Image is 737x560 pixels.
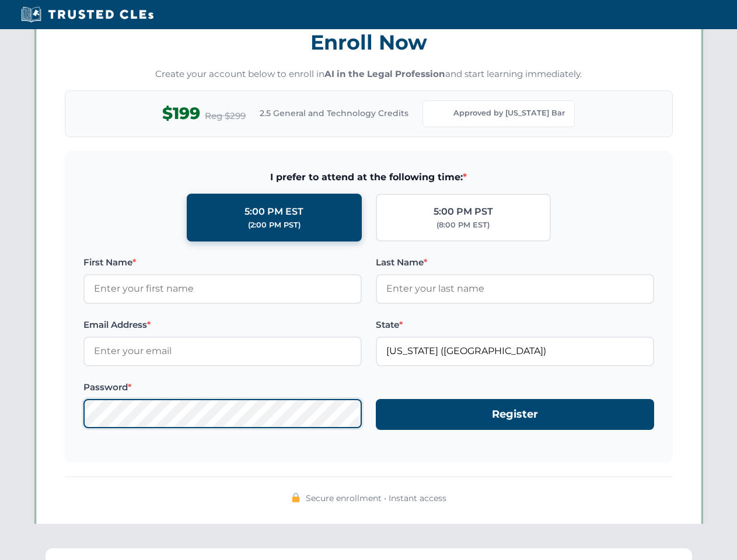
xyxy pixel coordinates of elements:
span: Reg $299 [205,109,246,123]
img: Trusted CLEs [18,6,157,23]
label: State [376,318,654,332]
span: 2.5 General and Technology Credits [260,107,408,120]
label: Last Name [376,256,654,269]
input: Enter your email [83,337,362,366]
div: (8:00 PM EST) [436,219,490,231]
label: Password [83,380,362,394]
input: Enter your last name [376,274,654,303]
label: Email Address [83,318,362,332]
input: Florida (FL) [376,337,654,366]
h3: Enroll Now [65,24,673,61]
span: $199 [162,100,200,127]
div: (2:00 PM PST) [248,219,301,231]
label: First Name [83,256,362,269]
span: Secure enrollment • Instant access [306,492,446,505]
span: I prefer to attend at the following time: [83,170,654,185]
strong: AI in the Legal Profession [324,68,445,79]
span: Approved by [US_STATE] Bar [453,107,565,119]
button: Register [376,399,654,430]
img: 🔒 [291,493,301,502]
div: 5:00 PM EST [244,204,303,219]
img: Florida Bar [432,106,449,122]
div: 5:00 PM PST [434,204,493,219]
p: Create your account below to enroll in and start learning immediately. [65,68,673,81]
input: Enter your first name [83,274,362,303]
